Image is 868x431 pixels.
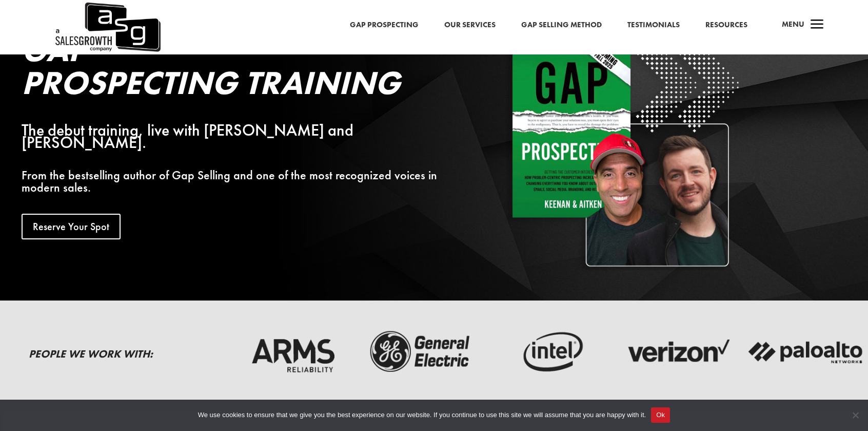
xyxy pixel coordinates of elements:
[22,214,121,239] a: Reserve Your Spot
[198,410,646,420] span: We use cookies to ensure that we give you the best experience on our website. If you continue to ...
[627,18,680,32] a: Testimonials
[747,328,865,376] img: palato-networks-logo-dark
[619,328,737,376] img: verizon-logo-dark
[651,407,670,423] button: Ok
[234,328,352,376] img: arms-reliability-logo-dark
[850,410,860,420] span: No
[22,124,448,149] div: The debut training, live with [PERSON_NAME] and [PERSON_NAME].
[22,169,448,194] p: From the bestselling author of Gap Selling and one of the most recognized voices in modern sales.
[444,18,496,32] a: Our Services
[705,18,747,32] a: Resources
[782,19,804,29] span: Menu
[807,15,827,35] span: a
[490,328,608,376] img: intel-logo-dark
[362,328,480,376] img: ge-logo-dark
[521,18,602,32] a: Gap Selling Method
[22,33,448,104] h2: Gap Prospecting Training
[506,33,742,270] img: Square White - Shadow
[350,18,419,32] a: Gap Prospecting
